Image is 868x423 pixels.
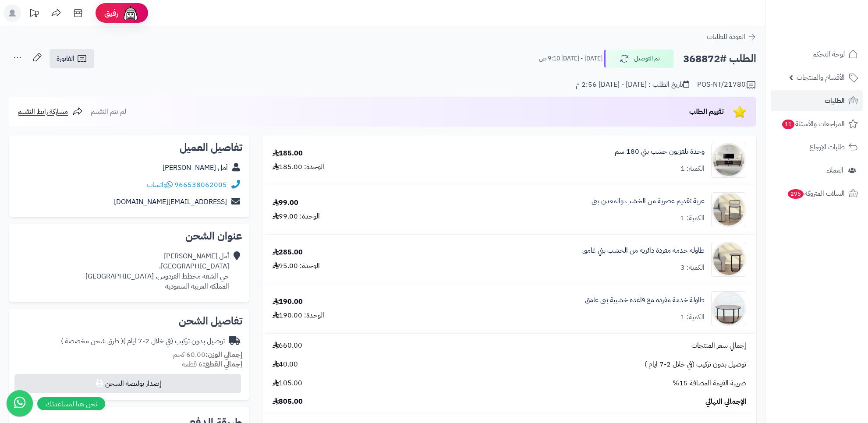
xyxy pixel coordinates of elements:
button: تم التوصيل [604,49,674,68]
span: الفاتورة [57,53,74,64]
a: أمل [PERSON_NAME] [163,162,228,173]
div: تاريخ الطلب : [DATE] - [DATE] 2:56 م [576,80,689,90]
small: 6 قطعة [182,359,242,370]
div: الكمية: 1 [680,312,705,322]
button: إصدار بوليصة الشحن [14,374,241,393]
div: 190.00 [273,297,303,307]
a: [EMAIL_ADDRESS][DOMAIN_NAME] [114,197,227,207]
span: لم يتم التقييم [91,106,126,117]
span: الأقسام والمنتجات [797,71,845,84]
div: الوحدة: 190.00 [273,310,324,321]
span: الإجمالي النهائي [705,397,746,407]
a: طاولة خدمة مفردة مع قاعدة خشبية بني غامق [585,295,705,305]
a: الفاتورة [50,49,94,68]
span: العملاء [826,164,843,176]
span: 11 [782,119,795,130]
span: 40.00 [273,360,298,370]
a: مشاركة رابط التقييم [18,106,83,117]
div: POS-NT/21780 [697,80,756,90]
div: الكمية: 3 [680,263,705,273]
div: الوحدة: 95.00 [273,261,320,271]
span: 805.00 [273,397,303,407]
h2: تفاصيل الشحن [16,316,242,326]
img: 1752991148-1-90x90.jpg [712,242,746,277]
img: 1753701191-1-90x90.jpg [712,291,746,326]
span: 295 [787,189,804,199]
h2: تفاصيل العميل [16,142,242,153]
span: المراجعات والأسئلة [781,118,845,130]
div: الكمية: 1 [680,213,705,223]
span: مشاركة رابط التقييم [18,106,68,117]
a: تحديثات المنصة [23,4,45,24]
a: طاولة خدمة مفردة دائرية من الخشب بني غامق [582,246,705,256]
h2: الطلب #368872 [683,50,756,68]
span: رفيق [104,8,118,18]
span: إجمالي سعر المنتجات [691,341,746,351]
div: أمل [PERSON_NAME] [GEOGRAPHIC_DATA]، حي الشقه مخطط الفردوس، [GEOGRAPHIC_DATA] المملكة العربية الس... [85,251,229,291]
strong: إجمالي القطع: [203,359,242,370]
span: السلات المتروكة [787,187,845,200]
a: السلات المتروكة295 [771,183,863,204]
img: 1750493842-220601011470-90x90.jpg [712,143,746,178]
span: ( طرق شحن مخصصة ) [61,336,123,346]
a: 966538062005 [174,180,227,190]
img: 1752926963-1-90x90.jpg [712,192,746,227]
h2: عنوان الشحن [16,231,242,241]
a: العودة للطلبات [707,32,756,42]
div: الوحدة: 185.00 [273,162,324,172]
div: 185.00 [273,148,303,159]
a: لوحة التحكم [771,44,863,65]
a: المراجعات والأسئلة11 [771,113,863,134]
div: الكمية: 1 [680,164,705,174]
strong: إجمالي الوزن: [205,349,242,360]
img: logo-2.png [808,8,860,26]
div: الوحدة: 99.00 [273,211,320,222]
img: ai-face.png [122,4,139,22]
span: لوحة التحكم [812,48,845,60]
div: 285.00 [273,247,303,257]
span: طلبات الإرجاع [809,141,845,153]
a: واتساب [147,180,173,190]
a: وحدة تلفزيون خشب بني 180 سم [615,147,705,157]
a: الطلبات [771,90,863,111]
span: توصيل بدون تركيب (في خلال 2-7 ايام ) [645,360,746,370]
span: الطلبات [825,95,845,107]
span: 105.00 [273,378,302,388]
span: العودة للطلبات [707,32,745,42]
small: 60.00 كجم [173,349,242,360]
a: طلبات الإرجاع [771,137,863,158]
small: [DATE] - [DATE] 9:10 ص [539,54,602,63]
div: توصيل بدون تركيب (في خلال 2-7 ايام ) [61,336,225,346]
div: 99.00 [273,198,298,208]
a: العملاء [771,160,863,181]
span: ضريبة القيمة المضافة 15% [673,378,746,388]
a: عربة تقديم عصرية من الخشب والمعدن بني [592,196,705,206]
span: تقييم الطلب [689,106,724,117]
span: 660.00 [273,341,302,351]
